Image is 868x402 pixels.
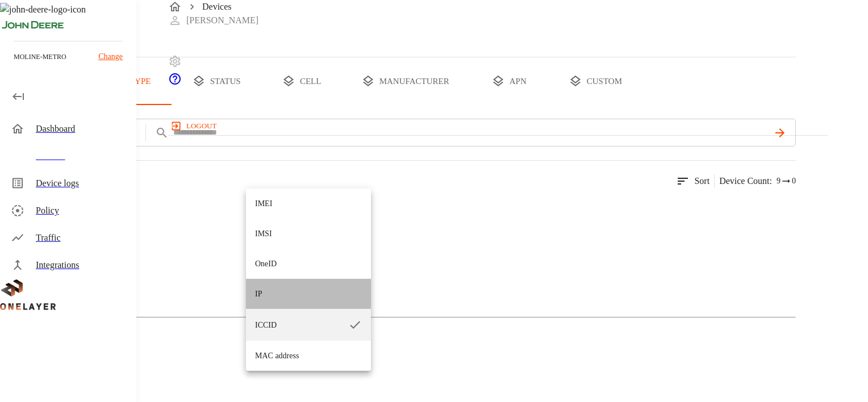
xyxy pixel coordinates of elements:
[246,219,371,249] li: IMSI
[246,309,371,341] li: ICCID
[246,189,371,219] li: IMEI
[246,341,371,371] li: MAC address
[246,249,371,279] li: OneID
[246,279,371,309] li: IP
